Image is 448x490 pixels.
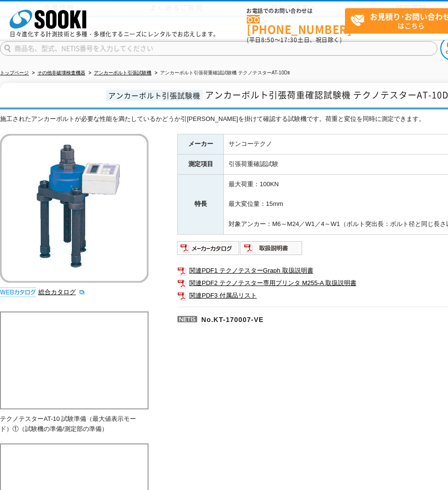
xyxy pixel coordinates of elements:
span: アンカーボルト引張試験機 [106,90,203,101]
a: メーカーカタログ [177,247,240,254]
span: お電話でのお問い合わせは [247,8,345,14]
span: 17:30 [280,36,298,44]
a: アンカーボルト引張試験機 [94,70,151,75]
a: 取扱説明書 [240,247,303,254]
a: その他非破壊検査機器 [37,70,85,75]
img: メーカーカタログ [177,240,240,256]
th: メーカー [178,134,224,155]
th: 特長 [178,174,224,234]
li: アンカーボルト引張荷重確認試験機 テクノテスターAT-10DⅡ [153,68,290,78]
span: 8:50 [261,36,275,44]
p: 日々進化する計測技術と多種・多様化するニーズにレンタルでお応えします。 [10,31,219,37]
th: 測定項目 [178,154,224,174]
span: (平日 ～ 土日、祝日除く) [247,36,342,44]
a: 総合カタログ [38,288,85,296]
a: [PHONE_NUMBER] [247,15,345,35]
p: No.KT-170007-VE [177,307,404,330]
img: 取扱説明書 [240,240,303,256]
